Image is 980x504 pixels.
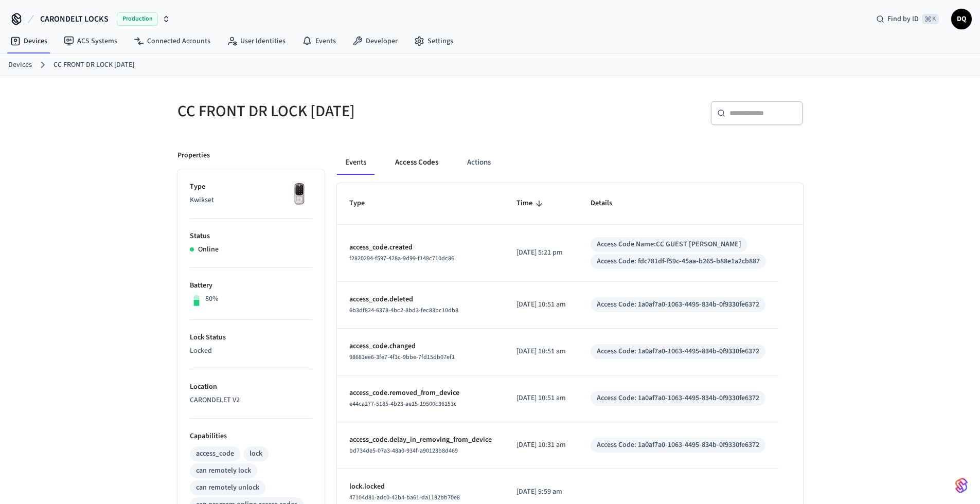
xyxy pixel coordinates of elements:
[516,247,566,258] p: [DATE] 5:21 pm
[190,182,312,192] p: Type
[349,195,378,211] span: Type
[597,393,759,404] div: Access Code: 1a0af7a0-1063-4495-834b-0f9330fe6372
[190,332,312,343] p: Lock Status
[349,400,457,408] span: e44ca277-5185-4b23-ae15-19500c36153c
[597,440,759,451] div: Access Code: 1a0af7a0-1063-4495-834b-0f9330fe6372
[190,346,312,356] p: Locked
[887,14,919,24] span: Find by ID
[951,9,972,29] button: DQ
[190,382,312,392] p: Location
[349,306,458,315] span: 6b3df824-6378-4bc2-8bd3-fec83bc10db8
[205,294,219,304] p: 80%
[190,195,312,206] p: Kwikset
[868,10,947,28] div: Find by ID⌘ K
[516,393,566,404] p: [DATE] 10:51 am
[349,388,492,399] p: access_code.removed_from_device
[177,101,484,122] h5: CC FRONT DR LOCK [DATE]
[349,294,492,305] p: access_code.deleted
[597,256,760,267] div: Access Code: fdc781df-f59c-45aa-b265-b88e1a2cb887
[955,477,968,494] img: SeamLogoGradient.69752ec5.svg
[597,346,759,357] div: Access Code: 1a0af7a0-1063-4495-834b-0f9330fe6372
[349,353,455,362] span: 98683ee6-3fe7-4f3c-9bbe-7fd15db07ef1
[516,487,566,497] p: [DATE] 9:59 am
[406,32,461,50] a: Settings
[196,465,251,476] div: can remotely lock
[516,299,566,310] p: [DATE] 10:51 am
[126,32,219,50] a: Connected Accounts
[196,448,234,459] div: access_code
[337,150,375,175] button: Events
[196,482,259,493] div: can remotely unlock
[516,346,566,357] p: [DATE] 10:51 am
[597,239,741,250] div: Access Code Name: CC GUEST [PERSON_NAME]
[287,182,312,207] img: Yale Assure Touchscreen Wifi Smart Lock, Satin Nickel, Front
[387,150,447,175] button: Access Codes
[177,150,210,161] p: Properties
[190,431,312,442] p: Capabilities
[349,435,492,445] p: access_code.delay_in_removing_from_device
[117,12,158,26] span: Production
[337,150,803,175] div: ant example
[219,32,294,50] a: User Identities
[349,481,492,492] p: lock.locked
[349,493,460,502] span: 47104d81-adc0-42b4-ba61-da1182bb70e8
[190,231,312,242] p: Status
[40,13,109,25] span: CARONDELT LOCKS
[591,195,626,211] span: Details
[349,242,492,253] p: access_code.created
[344,32,406,50] a: Developer
[922,14,939,24] span: ⌘ K
[8,60,32,70] a: Devices
[516,440,566,451] p: [DATE] 10:31 am
[349,341,492,352] p: access_code.changed
[516,195,546,211] span: Time
[459,150,499,175] button: Actions
[349,446,458,455] span: bd734de5-07a3-48a0-934f-a90123b8d469
[2,32,56,50] a: Devices
[294,32,344,50] a: Events
[952,10,971,28] span: DQ
[250,448,262,459] div: lock
[349,254,454,263] span: f2820294-f597-428a-9d99-f148c710dc86
[198,244,219,255] p: Online
[190,280,312,291] p: Battery
[54,60,134,70] a: CC FRONT DR LOCK [DATE]
[597,299,759,310] div: Access Code: 1a0af7a0-1063-4495-834b-0f9330fe6372
[190,395,312,406] p: CARONDELET V2
[56,32,126,50] a: ACS Systems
